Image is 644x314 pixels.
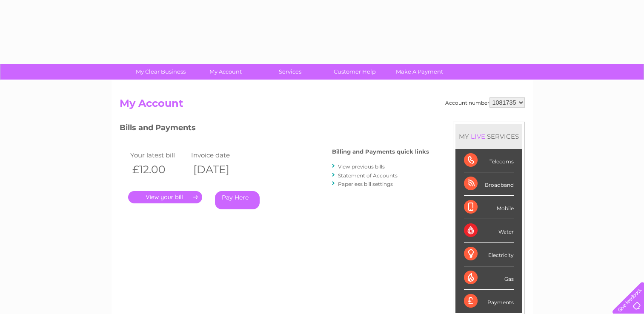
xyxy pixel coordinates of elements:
[120,122,429,137] h3: Bills and Payments
[464,243,514,266] div: Electricity
[255,64,325,80] a: Services
[464,172,514,196] div: Broadband
[469,132,487,140] div: LIVE
[464,266,514,290] div: Gas
[464,149,514,172] div: Telecoms
[338,181,393,187] a: Paperless bill settings
[338,172,398,179] a: Statement of Accounts
[445,97,525,108] div: Account number
[126,64,196,80] a: My Clear Business
[189,149,250,161] td: Invoice date
[384,64,455,80] a: Make A Payment
[190,64,260,80] a: My Account
[464,219,514,243] div: Water
[120,97,525,114] h2: My Account
[128,191,202,203] a: .
[128,161,189,178] th: £12.00
[332,148,429,155] h4: Billing and Payments quick links
[189,161,250,178] th: [DATE]
[455,124,522,148] div: MY SERVICES
[464,196,514,219] div: Mobile
[128,149,189,161] td: Your latest bill
[320,64,390,80] a: Customer Help
[215,191,260,209] a: Pay Here
[338,163,385,170] a: View previous bills
[464,290,514,313] div: Payments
